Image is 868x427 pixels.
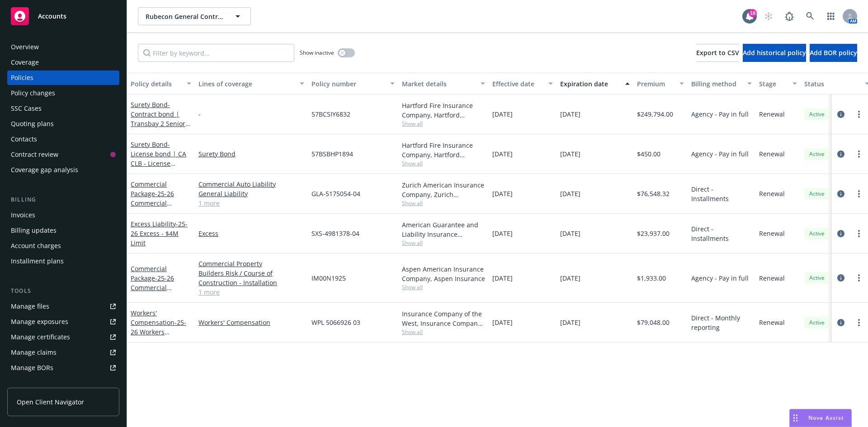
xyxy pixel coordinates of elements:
[7,4,119,29] a: Accounts
[402,220,485,239] div: American Guarantee and Liability Insurance Company, Zurich Insurance Group
[11,117,54,131] div: Quoting plans
[131,220,188,247] a: Excess Liability
[402,309,485,328] div: Insurance Company of the West, Insurance Company of the West (ICW)
[146,12,224,21] span: Rubecon General Contracting, Inc. dba: Rubecon Builders Inc.
[7,254,119,268] a: Installment plans
[780,7,798,25] a: Report a Bug
[11,86,55,100] div: Policy changes
[835,149,846,160] a: circleInformation
[743,48,806,57] span: Add historical policy
[696,44,739,62] button: Export to CSV
[560,79,620,89] div: Expiration date
[804,79,859,89] div: Status
[688,73,755,94] button: Billing method
[198,259,304,268] a: Commercial Property
[637,79,674,89] div: Premium
[311,149,353,159] span: 57BSBHP1894
[198,179,304,189] a: Commercial Auto Liability
[835,228,846,239] a: circleInformation
[790,409,801,427] div: Drag to move
[7,70,119,85] a: Policies
[7,330,119,344] a: Manage certificates
[402,264,485,283] div: Aspen American Insurance Company, Aspen Insurance
[402,199,485,207] span: Show all
[311,79,385,89] div: Policy number
[402,79,475,89] div: Market details
[808,319,826,327] span: Active
[402,180,485,199] div: Zurich American Insurance Company, Zurich Insurance Group
[789,409,852,427] button: Nova Assist
[402,160,485,167] span: Show all
[11,163,78,177] div: Coverage gap analysis
[560,109,580,119] span: [DATE]
[198,149,304,159] a: Surety Bond
[637,229,670,238] span: $23,937.00
[11,40,39,54] div: Overview
[7,86,119,100] a: Policy changes
[7,239,119,253] a: Account charges
[759,149,785,159] span: Renewal
[808,150,826,158] span: Active
[402,239,485,247] span: Show all
[402,141,485,160] div: Hartford Fire Insurance Company, Hartford Insurance Group
[808,110,826,118] span: Active
[11,299,49,314] div: Manage files
[398,73,489,94] button: Market details
[808,274,826,282] span: Active
[402,101,485,120] div: Hartford Fire Insurance Company, Hartford Insurance Group
[198,79,294,89] div: Lines of coverage
[11,70,33,85] div: Policies
[822,7,840,25] a: Switch app
[138,44,294,62] input: Filter by keyword...
[131,309,186,346] a: Workers' Compensation
[198,189,304,198] a: General Liability
[492,189,513,198] span: [DATE]
[489,73,557,94] button: Effective date
[311,189,360,198] span: GLA-5175054-04
[557,73,633,94] button: Expiration date
[691,109,749,119] span: Agency - Pay in full
[854,109,864,120] a: more
[7,195,119,204] div: Billing
[7,101,119,116] a: SSC Cases
[637,189,670,198] span: $76,548.32
[11,55,39,70] div: Coverage
[7,147,119,162] a: Contract review
[637,109,673,119] span: $249,794.00
[835,109,846,120] a: circleInformation
[759,229,785,238] span: Renewal
[759,79,787,89] div: Stage
[808,414,844,422] span: Nova Assist
[696,48,739,57] span: Export to CSV
[7,314,119,329] a: Manage exposures
[810,48,857,57] span: Add BOR policy
[198,198,304,208] a: 1 more
[198,229,304,238] a: Excess
[402,283,485,291] span: Show all
[854,272,864,283] a: more
[633,73,688,94] button: Premium
[492,318,513,327] span: [DATE]
[131,140,186,177] a: Surety Bond
[11,376,80,390] div: Summary of insurance
[11,361,53,375] div: Manage BORs
[854,228,864,239] a: more
[801,7,819,25] a: Search
[808,190,826,198] span: Active
[492,79,543,89] div: Effective date
[637,318,670,327] span: $79,048.00
[691,149,749,159] span: Agency - Pay in full
[743,44,806,62] button: Add historical policy
[492,149,513,159] span: [DATE]
[198,109,201,119] span: -
[691,313,752,332] span: Direct - Monthly reporting
[492,273,513,283] span: [DATE]
[127,73,195,94] button: Policy details
[492,109,513,119] span: [DATE]
[749,9,757,17] div: 18
[560,229,580,238] span: [DATE]
[854,317,864,328] a: more
[131,274,188,311] span: - 25-26 Commercial Property Package - BPP/IM/Installation
[17,397,84,407] span: Open Client Navigator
